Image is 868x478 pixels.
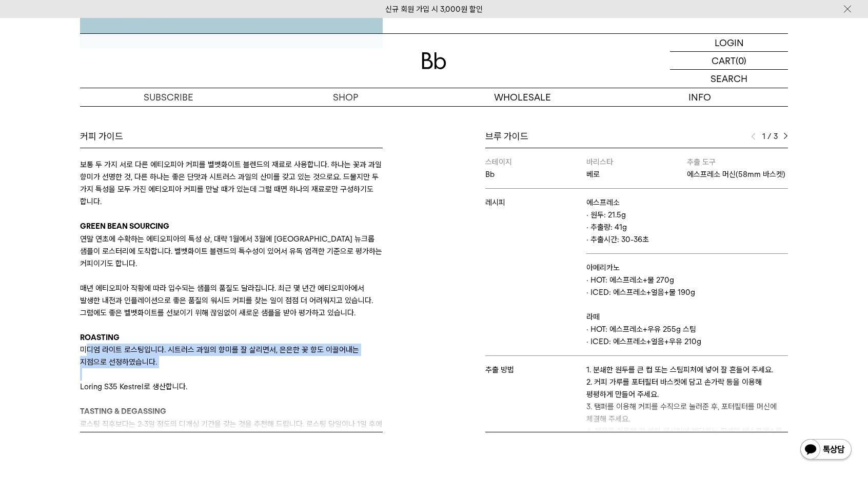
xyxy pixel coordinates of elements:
p: 연말 연초에 수확하는 에티오피아의 특성 상, 대략 1월에서 3월에 [GEOGRAPHIC_DATA] 뉴크롭 샘플이 로스터리에 도착합니다. 벨벳화이트 블렌드의 특수성이 있어서 유... [80,233,383,270]
img: 카카오톡 채널 1:1 채팅 버튼 [799,438,853,463]
p: SEARCH [711,70,747,88]
p: · 추출시간: 30-36초 [586,233,788,246]
div: 브루 가이드 [485,130,788,143]
p: (0) [736,52,746,69]
p: 아메리카노 [586,262,788,274]
p: · ICED: 에스프레소+얼음+우유 210g [586,335,788,348]
b: ROASTING [80,333,120,342]
p: 2. 커피 가루를 포터필터 바스켓에 담고 손가락 등을 이용해 평평하게 만들어 주세요. [586,376,788,401]
span: 추출 도구 [687,157,716,167]
span: 스테이지 [485,157,512,167]
img: 로고 [422,52,446,69]
a: CART (0) [670,52,788,70]
p: 1. 분쇄한 원두를 큰 컵 또는 스팀피처에 넣어 잘 흔들어 주세요. [586,364,788,376]
p: CART [712,52,736,69]
p: · 원두: 21.5g [586,209,788,221]
p: · 추출량: 41g [586,221,788,233]
b: GREEN BEAN SOURCING [80,222,169,231]
p: · HOT: 에스프레소+우유 255g 스팀 [586,323,788,335]
p: LOGIN [715,34,744,51]
p: 미디엄 라이트 로스팅입니다. 시트러스 과일의 향미를 잘 살리면서, 은은한 꽃 향도 이끌어내는 지점으로 선정하였습니다. [80,344,383,368]
p: Loring S35 Kestrel로 생산합니다. [80,381,383,393]
p: · ICED: 에스프레소+얼음+물 190g [586,286,788,298]
p: 레시피 [485,196,586,209]
div: 커피 가이드 [80,130,383,143]
a: LOGIN [670,34,788,52]
p: INFO [611,88,788,106]
p: 에스프레소 [586,196,788,209]
span: 1 [761,130,765,143]
a: SUBSCRIBE [80,88,257,106]
span: 바리스타 [586,157,613,167]
p: WHOLESALE [434,88,611,106]
p: 추출 방법 [485,364,586,376]
span: / [767,130,772,143]
p: 보통 두 가지 서로 다른 에티오피아 커피를 벨벳화이트 블렌드의 재료로 사용합니다. 하나는 꽃과 과일 향미가 선명한 것, 다른 하나는 좋은 단맛과 시트러스 과일의 산미를 갖고 ... [80,158,383,208]
p: 매년 에티오피아 작황에 따라 입수되는 샘플의 품질도 달라집니다. 최근 몇 년간 에티오피아에서 발생한 내전과 인플레이션으로 좋은 품질의 워시드 커피를 찾는 일이 점점 더 어려워... [80,282,383,319]
p: 에스프레소 머신(58mm 바스켓) [687,168,788,181]
a: 신규 회원 가입 시 3,000원 할인 [385,5,483,14]
span: 3 [774,130,778,143]
p: · HOT: 에스프레소+물 270g [586,274,788,286]
p: 베로 [586,168,687,181]
a: SHOP [257,88,434,106]
p: 라떼 [586,311,788,323]
p: Bb [485,168,586,181]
